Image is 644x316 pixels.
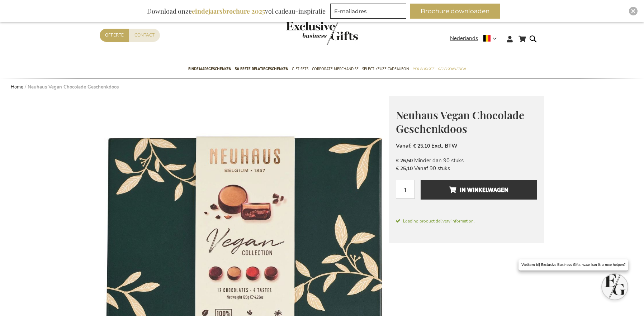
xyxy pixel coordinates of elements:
a: Contact [129,29,160,42]
span: Corporate Merchandise [312,65,359,73]
span: Select Keuze Cadeaubon [362,65,409,73]
span: Per Budget [412,65,434,73]
span: In Winkelwagen [449,184,508,196]
form: marketing offers and promotions [330,4,408,21]
li: Vanaf 90 stuks [396,165,537,172]
img: Exclusive Business gifts logo [286,21,358,45]
img: Close [631,9,635,13]
span: € 25,10 [413,143,430,149]
div: Close [629,7,638,15]
b: eindejaarsbrochure 2025 [192,7,265,15]
div: Download onze vol cadeau-inspiratie [144,4,329,19]
div: Nederlands [450,34,501,43]
input: E-mailadres [330,4,406,19]
a: store logo [286,21,322,45]
span: Gelegenheden [437,65,465,73]
span: Neuhaus Vegan Chocolade Geschenkdoos [396,108,524,136]
span: € 25,10 [396,165,413,172]
a: Home [11,84,23,90]
button: In Winkelwagen [421,180,537,200]
button: Brochure downloaden [410,4,500,19]
strong: Neuhaus Vegan Chocolade Geschenkdoos [28,84,119,90]
span: Gift Sets [292,65,308,73]
span: Vanaf: [396,142,412,149]
input: Aantal [396,180,415,199]
a: Offerte [100,29,129,42]
span: Eindejaarsgeschenken [188,65,231,73]
span: € 26,50 [396,157,413,164]
span: Nederlands [450,34,478,43]
span: 50 beste relatiegeschenken [235,65,288,73]
span: Excl. BTW [431,142,458,149]
li: Minder dan 90 stuks [396,157,537,164]
span: Loading product delivery information. [396,218,537,224]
